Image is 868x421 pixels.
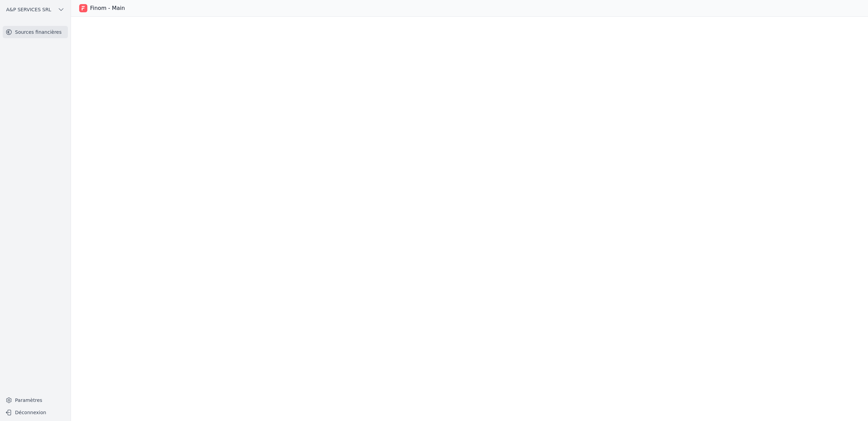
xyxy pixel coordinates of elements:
[90,4,125,12] h3: Finom - Main
[79,4,87,12] img: Finom - Main
[3,4,68,15] button: A&P SERVICES SRL
[6,6,51,13] span: A&P SERVICES SRL
[3,407,68,418] button: Déconnexion
[3,26,68,38] a: Sources financières
[3,395,68,406] a: Paramètres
